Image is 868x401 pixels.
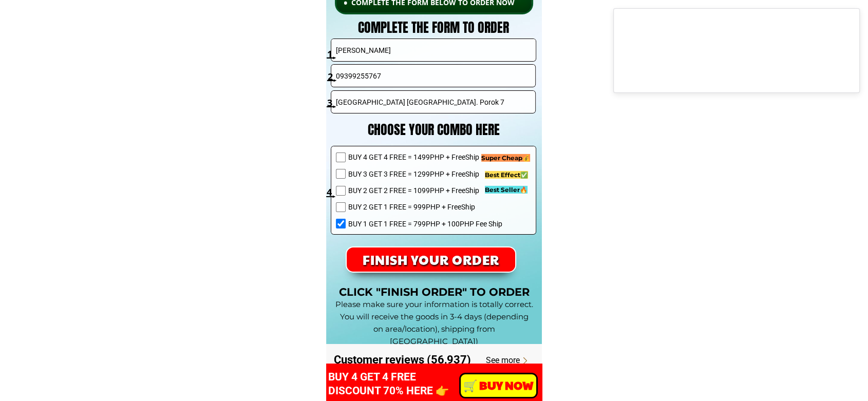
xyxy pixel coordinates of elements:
[334,351,479,369] h3: Customer reviews (56,937)
[481,154,530,162] span: Super Cheap💰
[461,374,536,397] p: ️🛒 BUY NOW
[347,247,515,272] p: FINISH YOUR ORDER
[327,47,338,62] h3: 1
[327,185,337,200] h3: 4
[333,65,534,87] input: Phone Number* (+63/09)
[333,91,534,113] input: Full Address* ( Province - City - Barangay )
[343,119,525,141] h3: CHOOSE YOUR COMBO HERE
[348,218,502,230] span: BUY 1 GET 1 FREE = 799PHP + 100PHP Fee Ship
[328,69,338,84] h3: 2
[348,185,502,196] span: BUY 2 GET 2 FREE = 1099PHP + FreeShip
[326,17,540,39] h3: COMPLETE THE FORM TO ORDER
[485,186,527,194] span: Best Seller🔥
[334,298,534,348] h3: Please make sure your information is totally correct. You will receive the goods in 3-4 days (dep...
[326,283,542,301] h3: CLICK "FINISH ORDER" TO ORDER
[328,370,484,398] h3: BUY 4 GET 4 FREE DISCOUNT 70% HERE 👉
[327,96,338,110] h3: 3
[348,151,502,163] span: BUY 4 GET 4 FREE = 1499PHP + FreeShip
[348,168,502,180] span: BUY 3 GET 3 FREE = 1299PHP + FreeShip
[348,201,502,213] span: BUY 2 GET 1 FREE = 999PHP + FreeShip
[485,171,528,179] span: Best Effect✅
[448,354,520,367] div: See more
[333,39,534,61] input: Your Name*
